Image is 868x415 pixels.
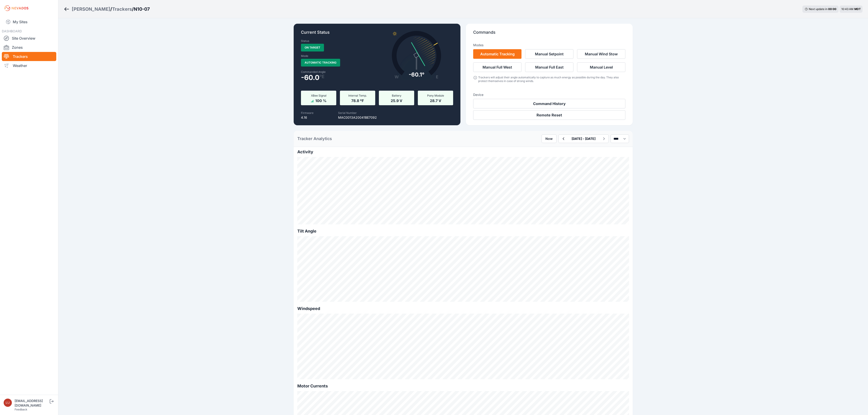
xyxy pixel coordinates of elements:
[297,136,332,142] h2: Tracker Analytics
[64,3,150,15] nav: Breadcrumb
[2,16,56,27] a: My Sites
[301,70,374,74] label: Commanded Angle
[2,29,22,33] span: DASHBOARD
[15,399,49,408] div: [EMAIL_ADDRESS][DOMAIN_NAME]
[473,110,625,120] button: Remote Reset
[132,6,134,12] span: /
[525,62,573,72] button: Manual Full East
[577,62,625,72] button: Manual Level
[301,115,313,120] p: 4.16
[577,49,625,59] button: Manual Wind Stow
[351,97,364,103] span: 78.8 ºF
[319,75,324,78] span: º E
[348,94,367,97] span: Internal Temp.
[430,97,441,103] span: 28.7 V
[4,399,12,407] img: luke.beaumont@nevados.solar
[473,92,625,97] h3: Device
[473,62,521,72] button: Manual Full West
[854,7,861,11] span: MDT
[2,61,56,70] a: Weather
[473,43,483,47] h3: Modes
[2,34,56,43] a: Site Overview
[2,52,56,61] a: Trackers
[473,99,625,108] button: Command History
[311,94,326,97] span: XBee Signal
[391,97,402,103] span: 25.9 V
[409,71,424,78] div: -60.1°
[473,29,625,39] p: Commands
[427,94,444,97] span: Pony Module
[72,6,110,12] a: [PERSON_NAME]
[338,111,357,115] label: Serial Number
[2,43,56,52] a: Zones
[301,59,340,67] span: Automatic Tracking
[841,7,853,11] span: 10:43 AM
[134,6,150,12] h3: N10-07
[297,305,629,312] h2: Windspeed
[315,97,326,103] span: 100 %
[301,111,313,115] label: Firmware
[525,49,573,59] button: Manual Setpoint
[473,49,521,59] button: Automatic Tracking
[301,75,319,80] span: -60.0
[110,6,112,12] span: /
[828,7,836,11] div: 00 : 00
[112,6,132,12] a: Trackers
[338,115,377,120] p: MAC0013A20041BE7092
[301,39,309,43] label: Status
[301,44,324,51] span: On Target
[297,228,629,234] h2: Tilt Angle
[4,5,29,12] img: Nevados
[297,383,629,389] h2: Motor Currents
[392,94,401,97] span: Battery
[542,134,557,143] button: Now
[301,29,453,39] p: Current Status
[568,135,599,143] button: [DATE] - [DATE]
[297,149,629,155] h2: Activity
[478,76,625,83] div: Trackers will adjust their angle automatically to capture as much energy as possible during the d...
[301,54,308,58] label: Mode
[15,408,27,411] a: Feedback
[809,7,827,11] span: Next update in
